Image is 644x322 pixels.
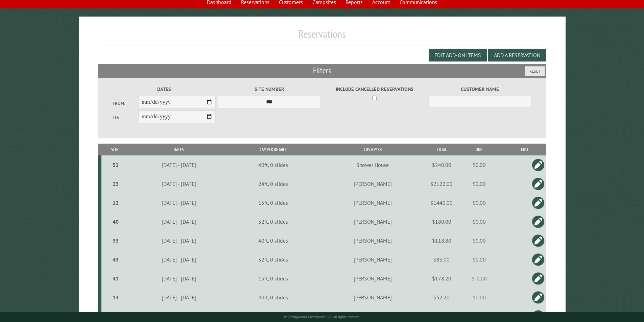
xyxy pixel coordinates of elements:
th: Camper Details [229,144,317,155]
div: [DATE] - [DATE] [129,294,228,301]
div: 23 [104,180,127,187]
label: To: [113,114,138,121]
div: [DATE] - [DATE] [129,237,228,244]
td: $0.00 [455,155,503,174]
h2: Filters [98,64,546,77]
th: Total [428,144,455,155]
button: Edit Add-on Items [429,49,487,61]
label: From: [113,100,138,106]
td: [PERSON_NAME] [317,212,428,231]
td: $-0.00 [455,269,503,288]
td: $180.00 [428,212,455,231]
td: $240.00 [428,155,455,174]
td: 40ft, 0 slides [229,288,317,307]
th: Dates [128,144,229,155]
div: 41 [104,275,127,282]
td: [PERSON_NAME] [317,193,428,212]
h1: Reservations [98,27,546,46]
td: $0.00 [455,288,503,307]
td: $118.80 [428,231,455,250]
td: $83.00 [428,250,455,269]
label: Customer Name [428,85,531,93]
td: [PERSON_NAME] [317,250,428,269]
td: [PERSON_NAME] [317,174,428,193]
td: $0.00 [455,193,503,212]
div: 40 [104,218,127,225]
th: Edit [503,144,546,155]
th: Site [101,144,128,155]
td: 40ft, 0 slides [229,231,317,250]
div: [DATE] - [DATE] [129,256,228,263]
td: 32ft, 0 slides [229,212,317,231]
div: 12 [104,199,127,206]
td: [PERSON_NAME] [317,269,428,288]
td: $0.00 [455,250,503,269]
td: $52.20 [428,288,455,307]
td: $0.00 [455,174,503,193]
div: 43 [104,256,127,263]
td: [PERSON_NAME] [317,288,428,307]
td: 24ft, 0 slides [229,174,317,193]
label: Site Number [218,85,321,93]
td: [PERSON_NAME] [317,231,428,250]
div: 52 [104,162,127,168]
td: $1440.00 [428,193,455,212]
div: 33 [104,237,127,244]
td: 40ft, 0 slides [229,155,317,174]
td: Shower House [317,155,428,174]
button: Add a Reservation [488,49,546,61]
div: [DATE] - [DATE] [129,162,228,168]
div: [DATE] - [DATE] [129,180,228,187]
label: Dates [113,85,216,93]
td: 15ft, 0 slides [229,269,317,288]
small: © Campground Commander LLC. All rights reserved. [284,315,360,319]
div: 13 [104,294,127,301]
div: [DATE] - [DATE] [129,275,228,282]
td: $0.00 [455,231,503,250]
td: $178.20 [428,269,455,288]
th: Customer [317,144,428,155]
label: Include Cancelled Reservations [323,85,426,93]
th: Due [455,144,503,155]
button: Reset [525,66,545,76]
div: [DATE] - [DATE] [129,218,228,225]
td: 15ft, 0 slides [229,193,317,212]
div: [DATE] - [DATE] [129,199,228,206]
td: 32ft, 0 slides [229,250,317,269]
td: $0.00 [455,212,503,231]
td: $2122.00 [428,174,455,193]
